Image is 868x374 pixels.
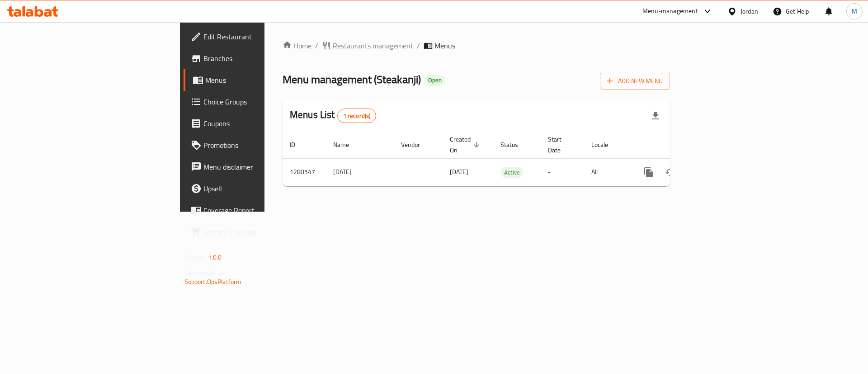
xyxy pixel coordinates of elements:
span: 1.0.0 [208,251,222,263]
a: Promotions [184,134,325,156]
span: Choice Groups [203,96,318,107]
a: Coupons [184,113,325,134]
span: ID [290,139,307,150]
a: Choice Groups [184,91,325,113]
span: M [852,6,857,16]
li: / [417,40,420,51]
span: Open [425,76,445,84]
button: Change Status [660,161,681,183]
span: Upsell [203,183,318,194]
div: Jordan [741,6,758,16]
td: - [541,158,584,186]
span: Menus [205,75,318,85]
td: [DATE] [326,158,394,186]
span: Promotions [203,140,318,151]
span: Coupons [203,118,318,129]
th: Actions [631,131,732,159]
a: Edit Restaurant [184,26,325,47]
span: Menus [434,40,455,51]
span: Branches [203,53,318,64]
a: Restaurants management [322,40,413,51]
a: Coverage Report [184,199,325,221]
td: All [584,158,631,186]
span: Version: [184,251,207,263]
a: Support.OpsPlatform [184,276,242,288]
span: Grocery Checklist [203,227,318,237]
a: Upsell [184,178,325,199]
span: Active [500,167,524,178]
span: [DATE] [450,166,468,178]
span: 1 record(s) [338,112,376,120]
span: Edit Restaurant [203,31,318,42]
span: Vendor [401,139,432,150]
span: Menu disclaimer [203,161,318,172]
button: Add New Menu [600,73,670,90]
span: Restaurants management [333,40,413,51]
div: Menu-management [642,6,698,17]
h2: Menus List [290,108,376,123]
a: Grocery Checklist [184,221,325,243]
a: Branches [184,47,325,69]
nav: breadcrumb [283,40,670,51]
button: more [638,161,660,183]
span: Created On [450,134,482,156]
div: Export file [645,105,666,127]
span: Add New Menu [607,76,663,87]
span: Coverage Report [203,205,318,216]
span: Name [333,139,361,150]
div: Total records count [337,109,377,123]
span: Menu management ( Steakanji ) [283,69,421,90]
div: Open [425,75,445,86]
span: Status [500,139,530,150]
a: Menus [184,69,325,91]
span: Locale [591,139,620,150]
span: Start Date [548,134,573,156]
table: enhanced table [283,131,732,186]
span: Get support on: [184,267,226,279]
a: Menu disclaimer [184,156,325,178]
